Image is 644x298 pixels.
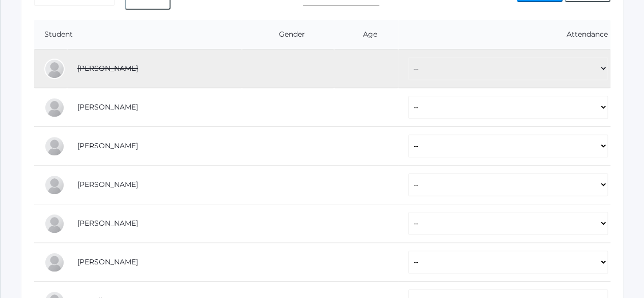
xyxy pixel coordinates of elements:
div: Ryan Lawler [44,175,65,195]
th: Student [34,20,242,49]
div: Reese Carr [44,97,65,118]
a: [PERSON_NAME] [77,141,138,150]
th: Age [334,20,398,49]
a: [PERSON_NAME] [77,257,138,266]
div: Wylie Myers [44,213,65,234]
a: [PERSON_NAME] [77,64,138,73]
div: Natalia Nichols [44,252,65,273]
a: [PERSON_NAME] [77,102,138,112]
th: Attendance [398,20,610,49]
th: Gender [242,20,334,49]
a: [PERSON_NAME] [77,219,138,228]
div: Wyatt Hill [44,136,65,156]
div: Zoe Carr [44,59,65,79]
a: [PERSON_NAME] [77,180,138,189]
